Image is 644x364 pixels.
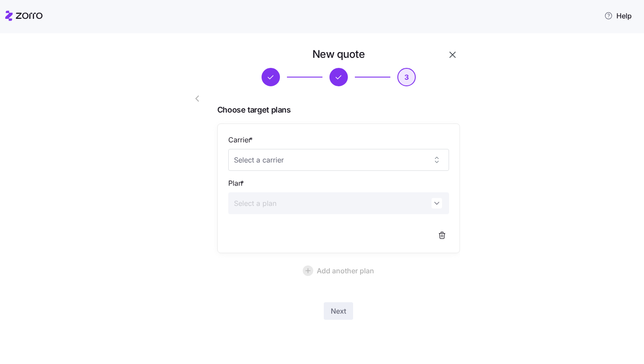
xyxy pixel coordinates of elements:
[312,47,365,61] h1: New quote
[303,265,313,276] svg: add icon
[228,149,449,171] input: Select a carrier
[228,178,246,189] label: Plan
[228,134,255,145] label: Carrier
[317,265,374,276] span: Add another plan
[397,68,416,86] button: 3
[228,192,449,214] input: Select a plan
[604,11,632,21] span: Help
[331,306,346,316] span: Next
[597,7,639,25] button: Help
[217,260,460,281] button: Add another plan
[217,104,460,117] span: Choose target plans
[324,302,353,320] button: Next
